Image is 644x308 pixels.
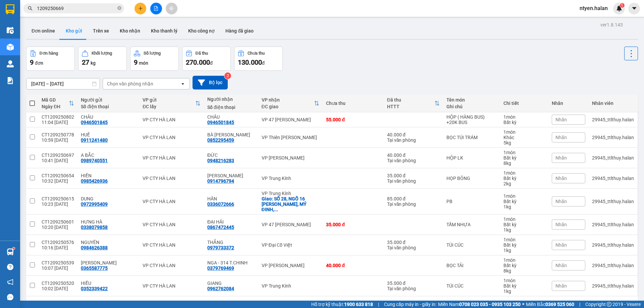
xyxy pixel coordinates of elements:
[81,260,136,265] div: minh huyền
[592,155,634,161] div: 29945_ttlthuy.halan
[207,265,234,271] div: 0379769469
[81,178,108,184] div: 0985426936
[459,302,521,307] strong: 0708 023 035 - 0935 103 250
[81,97,136,103] div: Người gửi
[207,152,255,158] div: ĐỨC
[248,51,265,56] div: Chưa thu
[631,5,637,11] span: caret-down
[130,47,179,71] button: Số lượng9món
[139,95,204,112] th: Toggle SortBy
[262,263,320,268] div: VP [PERSON_NAME]
[42,225,74,230] div: 10:20 [DATE]
[446,104,497,109] div: Ghi chú
[6,4,14,14] img: logo-vxr
[92,51,112,56] div: Khối lượng
[262,176,320,181] div: VP Trung Kính
[143,199,201,204] div: VP CTY HÀ LAN
[224,72,231,79] sup: 2
[503,227,545,233] div: 1 kg
[81,240,136,245] div: NGUYÊN
[387,245,440,250] div: Tại văn phòng
[134,58,138,66] span: 9
[503,289,545,294] div: 1 kg
[81,265,108,271] div: 0365587775
[143,97,195,103] div: VP gửi
[446,120,497,125] div: +20K BUS
[592,222,634,227] div: 29945_ttlthuy.halan
[503,140,545,145] div: 5 kg
[503,278,545,283] div: 1 món
[326,101,380,106] div: Chưa thu
[326,117,380,122] div: 55.000 đ
[262,117,320,122] div: VP 47 [PERSON_NAME]
[210,60,213,66] span: đ
[503,181,545,186] div: 2 kg
[592,176,634,181] div: 29945_ttlthuy.halan
[592,117,634,122] div: 29945_ttlthuy.halan
[81,120,108,125] div: 0946501845
[503,257,545,263] div: 1 món
[42,281,74,286] div: CT1209250520
[387,240,440,245] div: 35.000 đ
[503,204,545,209] div: 1 kg
[143,155,201,161] div: VP CTY HÀ LAN
[207,286,234,291] div: 0962762084
[446,222,497,227] div: TẤM NHỰA
[42,158,74,163] div: 10:41 [DATE]
[143,263,201,268] div: VP CTY HÀ LAN
[503,170,545,176] div: 1 món
[82,58,89,66] span: 27
[193,76,228,89] button: Bộ lọc
[344,302,373,307] strong: 1900 633 818
[592,283,634,289] div: 29945_ttlthuy.halan
[182,47,231,71] button: Đã thu270.000đ
[446,155,497,161] div: HỘP LK
[620,3,625,8] sup: 1
[60,23,88,39] button: Kho gửi
[81,132,136,137] div: HUẾ
[526,301,574,308] span: Miền Bắc
[81,114,136,120] div: CHÂU
[81,158,108,163] div: 0989740551
[42,196,74,201] div: CT1209250615
[262,283,320,289] div: VP Trung Kính
[183,23,220,39] button: Kho công nợ
[555,283,567,289] span: Nhãn
[114,23,146,39] button: Kho nhận
[446,114,497,120] div: HỘP ( HÀNG BUS)
[154,6,158,11] span: file-add
[262,196,320,212] div: Giao: SỐ 28, NGÕ 16 ĐỖ XUÂN HỢP, MÝ ĐINH, NAM TỪ LIÊM
[503,135,545,140] div: Khác
[522,303,524,306] span: ⚪️
[503,248,545,253] div: 1 kg
[40,51,58,56] div: Đơn hàng
[146,23,183,39] button: Kho thanh lý
[387,132,440,137] div: 40.000 đ
[42,114,74,120] div: CT1209250802
[555,199,567,204] span: Nhãn
[592,101,634,106] div: Nhân viên
[81,219,136,225] div: HƯNG HÀ
[555,155,567,161] span: Nhãn
[207,173,255,178] div: VÂN ANH
[42,152,74,158] div: CT1209250697
[207,137,234,143] div: 0852295459
[503,217,545,222] div: 1 món
[503,237,545,242] div: 1 món
[91,60,96,66] span: kg
[326,263,380,268] div: 40.000 đ
[387,286,440,291] div: Tại văn phòng
[42,97,69,103] div: Mã GD
[387,178,440,184] div: Tại văn phòng
[42,137,74,143] div: 10:59 [DATE]
[81,173,136,178] div: HIỀN
[262,242,320,248] div: VP Đại Cồ Việt
[446,263,497,268] div: BỌC TẢI
[503,283,545,289] div: Bất kỳ
[503,263,545,268] div: Bất kỳ
[579,301,580,308] span: |
[387,196,440,201] div: 85.000 đ
[503,101,545,106] div: Chi tiết
[143,104,195,109] div: ĐC lấy
[621,3,623,8] span: 1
